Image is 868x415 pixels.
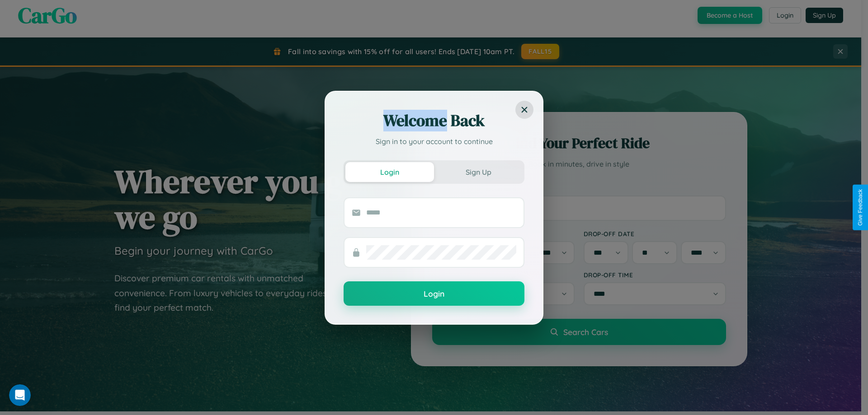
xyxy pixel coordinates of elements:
[9,384,31,406] iframe: Intercom live chat
[345,162,434,182] button: Login
[434,162,523,182] button: Sign Up
[344,110,524,131] h2: Welcome Back
[344,136,524,147] p: Sign in to your account to continue
[344,281,524,306] button: Login
[857,189,863,226] div: Give Feedback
